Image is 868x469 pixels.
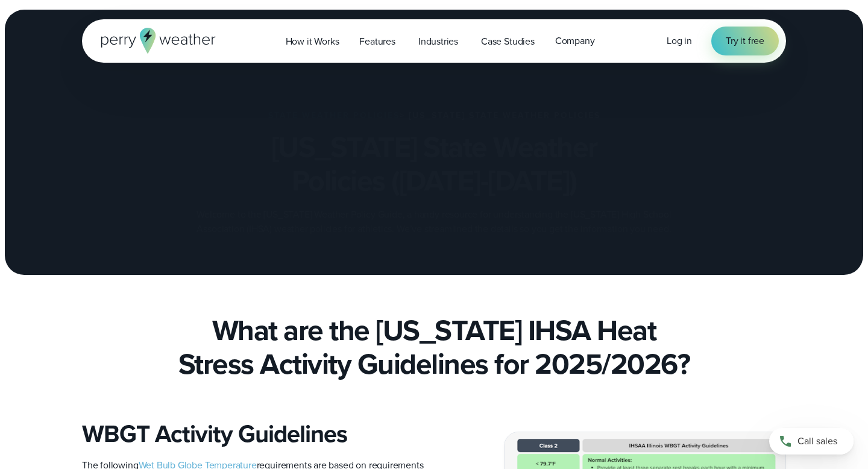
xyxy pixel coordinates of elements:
span: Case Studies [481,34,535,49]
span: Features [359,34,395,49]
a: How it Works [275,29,350,54]
a: Try it free [711,27,779,55]
a: Log in [667,34,692,48]
a: Call sales [769,428,854,455]
span: Try it free [726,34,764,48]
span: Company [555,34,595,48]
span: How it Works [286,34,339,49]
span: Industries [418,34,458,49]
span: Log in [667,34,692,48]
span: Call sales [797,434,837,449]
a: Case Studies [471,29,545,54]
h2: What are the [US_STATE] IHSA Heat Stress Activity Guidelines for 2025/2026? [82,313,786,381]
h3: WBGT Activity Guidelines [82,420,424,449]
